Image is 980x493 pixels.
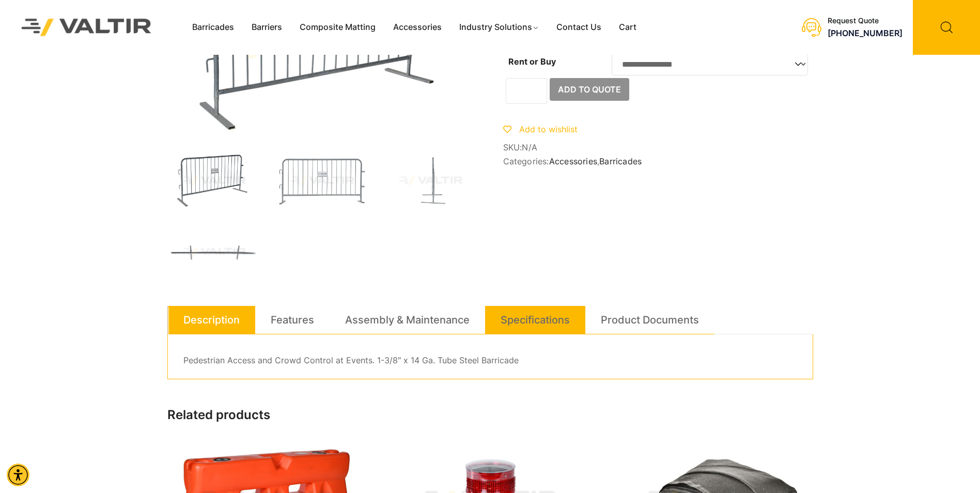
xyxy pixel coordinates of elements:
a: Accessories [549,156,597,166]
a: Accessories [384,20,450,35]
a: Cart [610,20,645,35]
a: Assembly & Maintenance [345,306,470,334]
a: Composite Matting [291,20,384,35]
a: Contact Us [548,20,610,35]
a: Description [183,306,240,334]
a: Barriers [243,20,291,35]
a: Add to wishlist [503,124,578,134]
a: Barricades [599,156,642,166]
button: Add to Quote [550,78,629,101]
label: Rent or Buy [508,56,556,67]
img: FrenchBar_Top.jpg [167,224,260,280]
a: Product Documents [601,306,699,334]
span: N/A [522,142,537,152]
a: Industry Solutions [450,20,548,35]
a: call (888) 496-3625 [828,28,903,38]
span: Categories: , [503,157,813,166]
input: Product quantity [506,78,547,104]
img: FrenchBar_3Q-1.jpg [167,153,260,209]
h2: Related products [167,408,813,423]
a: Features [271,306,314,334]
img: FrenchBar_Front-1.jpg [276,153,369,209]
img: FrenchBar_Side.jpg [384,153,477,209]
a: Barricades [183,20,243,35]
span: SKU: [503,143,813,152]
img: Valtir Rentals [8,5,165,50]
a: Specifications [501,306,570,334]
div: Request Quote [828,17,903,25]
p: Pedestrian Access and Crowd Control at Events. 1-3/8″ x 14 Ga. Tube Steel Barricade [183,353,797,368]
div: Accessibility Menu [7,464,29,486]
span: Add to wishlist [519,124,578,134]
